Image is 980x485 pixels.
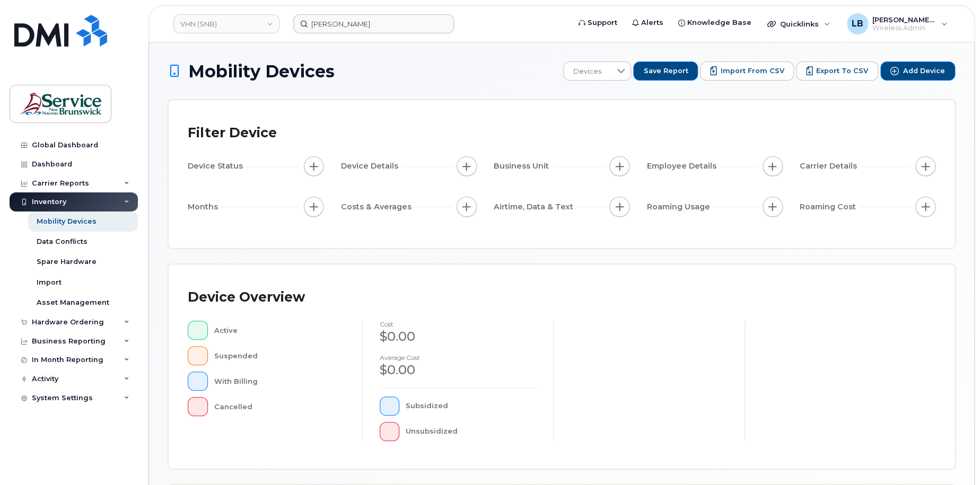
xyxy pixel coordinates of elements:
[564,62,611,81] span: Devices
[380,361,537,379] div: $0.00
[800,161,860,172] span: Carrier Details
[214,372,345,391] div: With Billing
[406,396,536,416] div: Subsidized
[796,61,878,81] button: Export to CSV
[340,201,414,213] span: Costs & Averages
[406,422,536,441] div: Unsubsidized
[880,61,955,81] button: Add Device
[700,61,794,81] button: Import from CSV
[816,66,868,76] span: Export to CSV
[646,161,719,172] span: Employee Details
[646,201,713,213] span: Roaming Usage
[903,66,945,76] span: Add Device
[643,66,688,76] span: Save Report
[494,201,576,213] span: Airtime, Data & Text
[188,161,246,172] span: Device Status
[188,284,305,311] div: Device Overview
[380,328,537,346] div: $0.00
[800,201,859,213] span: Roaming Cost
[188,119,277,147] div: Filter Device
[214,397,345,416] div: Cancelled
[494,161,552,172] span: Business Unit
[720,66,784,76] span: Import from CSV
[380,354,537,361] h4: Average cost
[380,321,537,328] h4: cost
[633,61,698,81] button: Save Report
[340,161,401,172] span: Device Details
[188,62,335,81] span: Mobility Devices
[214,321,345,340] div: Active
[214,346,345,365] div: Suspended
[188,201,221,213] span: Months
